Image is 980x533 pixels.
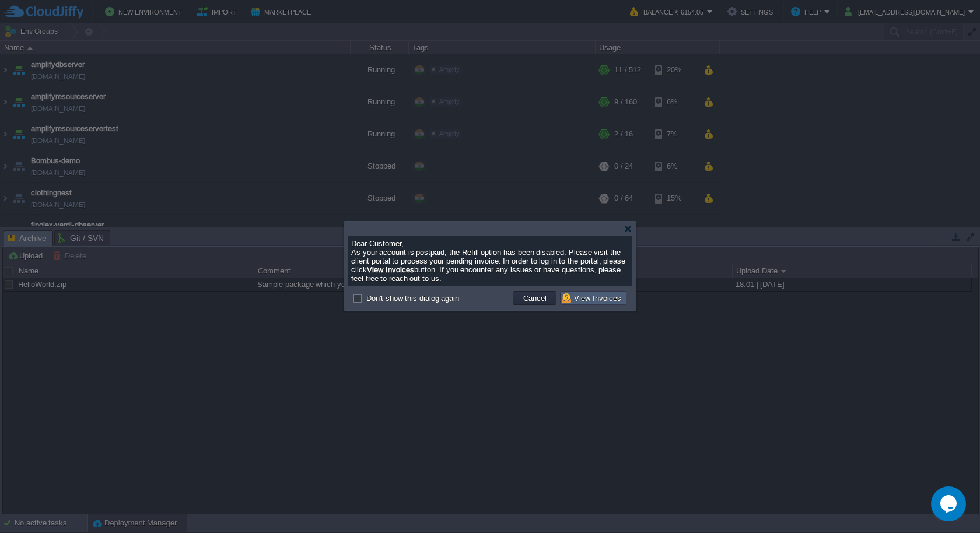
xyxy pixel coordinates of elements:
[351,239,629,283] div: As your account is postpaid, the Refill option has been disabled. Please visit the client portal ...
[366,294,459,303] label: Don't show this dialog again
[931,486,968,521] iframe: chat widget
[351,239,629,248] p: Dear Customer,
[520,293,550,303] button: Cancel
[367,265,414,274] b: View Invoices
[562,293,625,303] button: View Invoices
